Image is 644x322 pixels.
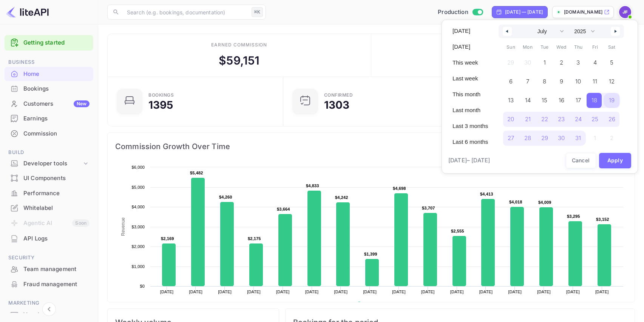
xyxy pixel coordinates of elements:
[610,56,613,69] span: 5
[519,91,536,106] button: 14
[570,91,587,106] button: 17
[593,56,597,69] span: 4
[553,41,570,53] span: Wed
[536,129,553,144] button: 29
[570,72,587,87] button: 10
[575,131,581,145] span: 31
[604,41,621,53] span: Sat
[519,41,536,53] span: Mon
[525,94,531,107] span: 14
[508,94,514,107] span: 13
[575,75,581,88] span: 10
[525,112,531,126] span: 21
[587,110,604,125] button: 25
[502,110,519,125] button: 20
[524,131,531,145] span: 28
[519,110,536,125] button: 21
[543,75,546,88] span: 8
[541,112,548,126] span: 22
[576,94,581,107] span: 17
[536,72,553,87] button: 8
[544,56,546,69] span: 1
[448,120,493,132] button: Last 3 months
[448,156,490,165] span: [DATE] – [DATE]
[559,94,564,107] span: 16
[570,41,587,53] span: Thu
[570,129,587,144] button: 31
[570,110,587,125] button: 24
[448,88,493,101] button: This month
[553,91,570,106] button: 16
[509,75,513,88] span: 6
[609,94,615,107] span: 19
[553,129,570,144] button: 30
[576,56,580,69] span: 3
[541,131,548,145] span: 29
[587,72,604,87] button: 11
[448,136,493,148] button: Last 6 months
[542,94,547,107] span: 15
[558,112,565,126] span: 23
[604,72,621,87] button: 12
[558,131,565,145] span: 30
[536,110,553,125] button: 22
[553,72,570,87] button: 9
[448,56,493,69] button: This week
[536,91,553,106] button: 15
[448,104,493,117] button: Last month
[604,110,621,125] button: 26
[604,91,621,106] button: 19
[519,129,536,144] button: 28
[587,41,604,53] span: Fri
[593,75,597,88] span: 11
[553,110,570,125] button: 23
[591,112,598,126] span: 25
[502,41,519,53] span: Sun
[587,53,604,68] button: 4
[604,53,621,68] button: 5
[560,75,563,88] span: 9
[502,129,519,144] button: 27
[599,153,632,168] button: Apply
[575,112,582,126] span: 24
[609,75,615,88] span: 12
[508,131,514,145] span: 27
[502,91,519,106] button: 13
[536,41,553,53] span: Tue
[591,94,597,107] span: 18
[507,112,514,126] span: 20
[526,75,529,88] span: 7
[448,40,493,53] button: [DATE]
[608,112,615,126] span: 26
[448,72,493,85] button: Last week
[560,56,563,69] span: 2
[536,53,553,68] button: 1
[502,72,519,87] button: 6
[570,53,587,68] button: 3
[553,53,570,68] button: 2
[448,25,493,37] button: [DATE]
[566,153,596,168] button: Cancel
[587,91,604,106] button: 18
[519,72,536,87] button: 7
